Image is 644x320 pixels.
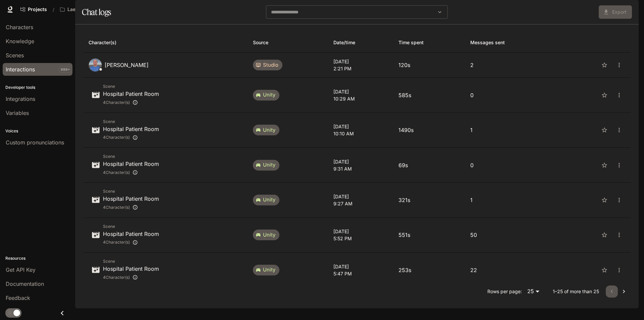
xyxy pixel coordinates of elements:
[333,130,388,137] p: 10:10 AM
[598,159,610,171] button: Favorite
[333,65,388,72] p: 2:21 PM
[470,266,550,274] p: 22
[333,88,388,95] p: [DATE]
[83,33,248,53] th: Character(s)
[103,274,130,281] span: 4 Character(s)
[333,263,388,270] p: [DATE]
[103,265,159,273] p: Hospital Patient Room
[398,196,460,204] p: 321s
[613,229,625,241] button: close
[470,161,550,169] p: 0
[470,61,550,69] p: 2
[599,8,632,15] span: Coming soon
[103,238,159,247] div: James Turner, Monique Turner, James Test, James Turner (copy)
[393,33,465,53] th: Time spent
[103,203,159,212] div: James Turner, Monique Turner, James Test, James Turner (copy)
[57,3,95,16] button: Open workspace menu
[333,123,388,130] p: [DATE]
[103,258,159,265] span: Scene
[618,285,630,298] button: Go to next page
[333,235,388,242] p: 5:52 PM
[598,229,610,241] button: Favorite
[259,91,279,99] span: unity
[487,288,522,295] p: Rows per page:
[333,95,388,102] p: 10:29 AM
[598,59,610,71] button: Favorite
[613,124,625,136] button: close
[333,165,388,172] p: 9:31 AM
[470,126,550,134] p: 1
[598,89,610,101] button: Favorite
[333,158,388,165] p: [DATE]
[259,62,282,69] span: studio
[103,239,130,246] span: 4 Character(s)
[598,124,610,136] button: Favorite
[103,118,159,125] span: Scene
[398,91,460,99] p: 585s
[259,162,279,169] span: unity
[613,89,625,101] button: close
[103,99,130,106] span: 4 Character(s)
[103,90,159,98] p: Hospital Patient Room
[553,288,599,295] p: 1–25 of more than 25
[103,98,159,107] div: James Turner, Monique Turner, James Test, James Turner (copy)
[333,58,388,65] p: [DATE]
[259,232,279,239] span: unity
[470,91,550,99] p: 0
[333,270,388,277] p: 5:47 PM
[28,7,47,12] span: Projects
[613,159,625,171] button: close
[67,7,85,12] p: Laerdal
[525,286,542,297] div: 25
[398,231,460,239] p: 551s
[398,61,460,69] p: 120s
[103,125,159,133] p: Hospital Patient Room
[89,59,102,71] img: c75f70cb-29b8-4368-afcb-42efd12833ca-1024.webp
[259,266,279,273] span: unity
[259,127,279,134] span: unity
[613,264,625,276] button: close
[398,126,460,134] p: 1490s
[103,273,159,282] div: James Turner, Monique Turner, James Test, James Turner (copy)
[82,5,111,19] h1: Chat logs
[103,169,130,176] span: 4 Character(s)
[103,83,159,90] span: Scene
[103,195,159,203] p: Hospital Patient Room
[613,59,625,71] button: close
[105,61,149,69] p: [PERSON_NAME]
[435,7,444,17] button: Open
[398,266,460,274] p: 253s
[259,196,279,203] span: unity
[103,230,159,238] p: Hospital Patient Room
[598,264,610,276] button: Favorite
[598,194,610,206] button: Favorite
[103,188,159,195] span: Scene
[103,134,130,141] span: 4 Character(s)
[103,153,159,160] span: Scene
[398,161,460,169] p: 69s
[103,223,159,230] span: Scene
[103,204,130,211] span: 4 Character(s)
[103,133,159,142] div: James Turner, Monique Turner, James Test, James Turner (copy)
[465,33,555,53] th: Messages sent
[333,228,388,235] p: [DATE]
[17,3,50,16] a: Go to projects
[328,33,393,53] th: Date/time
[333,200,388,207] p: 9:27 AM
[50,6,57,13] div: /
[333,193,388,200] p: [DATE]
[248,33,328,53] th: Source
[613,194,625,206] button: close
[103,168,159,177] div: James Turner, Monique Turner, James Test, James Turner (copy)
[470,231,550,239] p: 50
[103,160,159,168] p: Hospital Patient Room
[470,196,550,204] p: 1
